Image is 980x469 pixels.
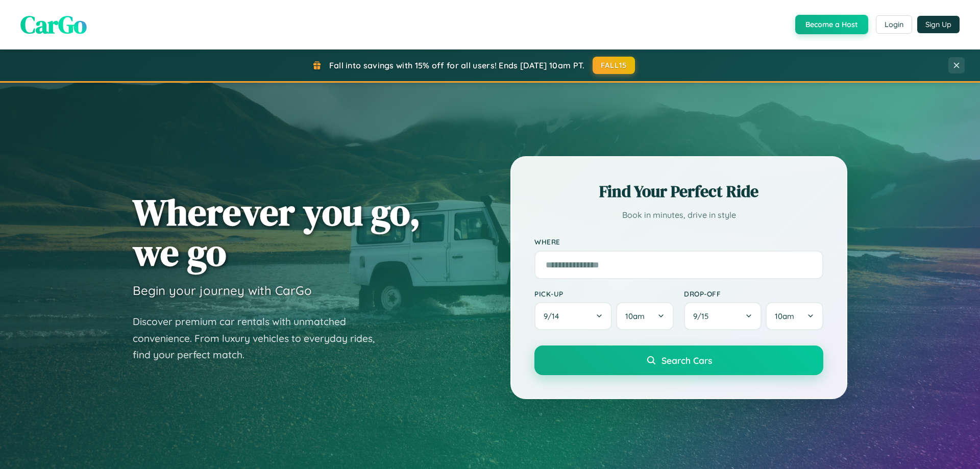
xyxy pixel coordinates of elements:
[329,60,585,70] span: Fall into savings with 15% off for all users! Ends [DATE] 10am PT.
[661,355,712,366] span: Search Cars
[616,302,674,330] button: 10am
[684,302,762,330] button: 9/15
[534,289,674,298] label: Pick-up
[876,15,912,34] button: Login
[20,8,87,41] span: CarGo
[534,345,823,375] button: Search Cars
[133,283,312,298] h3: Begin your journey with CarGo
[534,302,612,330] button: 9/14
[534,208,823,223] p: Book in minutes, drive in style
[593,57,635,74] button: FALL15
[795,15,868,34] button: Become a Host
[693,311,714,321] span: 9 / 15
[133,313,388,363] p: Discover premium car rentals with unmatched convenience. From luxury vehicles to everyday rides, ...
[766,302,823,330] button: 10am
[544,311,564,321] span: 9 / 14
[625,311,645,321] span: 10am
[534,180,823,203] h2: Find Your Perfect Ride
[684,289,823,298] label: Drop-off
[775,311,794,321] span: 10am
[917,16,960,33] button: Sign Up
[133,192,421,273] h1: Wherever you go, we go
[534,238,823,246] label: Where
